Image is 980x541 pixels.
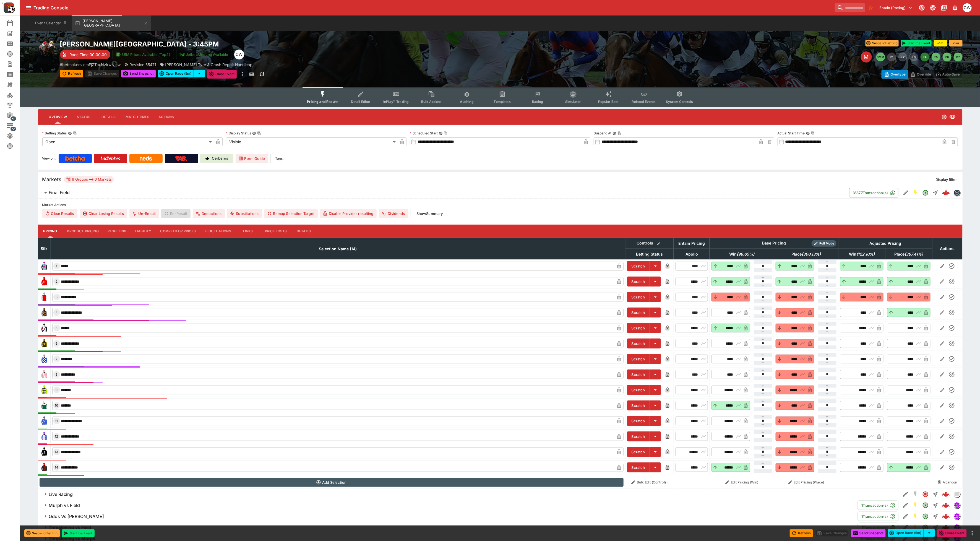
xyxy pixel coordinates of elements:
span: InPlay™ Trading [383,100,409,104]
button: Fluctuations [200,225,236,238]
button: Override [908,70,934,79]
a: d92825d2-1cfc-4e3b-81c0-d1a070bd539d [940,511,952,522]
span: System Controls [666,100,693,104]
button: Overview [45,110,71,124]
button: Product Pricing [63,225,103,238]
img: runner 2 [40,277,49,286]
span: Bulk Actions [421,100,442,104]
div: split button [158,70,205,77]
button: Live Racing [38,489,901,500]
button: SRM Prices Available (Top4) [113,50,174,59]
button: Add Selection [40,478,624,487]
img: logo-cerberus--red.svg [942,490,950,498]
span: 7 [55,357,59,361]
button: Jetbet Meeting Available [176,50,232,59]
button: 1Transaction(s) [858,523,898,532]
img: simulator [954,502,960,508]
button: Details [291,225,316,238]
button: 18877Transaction(s) [849,188,898,197]
img: logo-cerberus--red.svg [942,501,950,509]
p: Suspend At [594,131,611,136]
button: Scratch [627,339,650,348]
svg: Visible [949,114,956,120]
span: 14 [54,465,59,469]
div: Meetings [7,40,22,47]
button: Notifications [950,3,960,13]
button: Scratch [627,308,650,318]
a: ffdcfeb4-72bb-42fd-9033-d43bb32a71b0 [940,500,952,511]
span: Selection Name (14) [313,246,363,252]
div: split button [888,529,935,537]
a: 043ae3f2-9901-4977-8199-507954332817 [940,489,952,500]
span: 5 [54,326,59,330]
img: simulator [954,524,960,530]
svg: Open [922,502,929,509]
img: PriceKinetics Logo [2,1,15,14]
p: Auto-Save [942,71,960,77]
span: Racing [532,100,543,104]
button: SMM [876,53,885,61]
button: Liability [131,225,156,238]
button: Betting StatusCopy To Clipboard [68,131,72,135]
img: Cerberus [205,156,210,161]
button: Scratch [627,416,650,426]
div: Trading Console [33,5,833,11]
button: open drawer [24,3,33,13]
div: Categories [7,92,22,98]
span: Templates [494,100,511,104]
a: af2f4c72-3fbe-4ecf-aa35-53599f9f314d [940,187,952,198]
button: Edit Detail [901,500,911,510]
span: Place(300.13%) [786,251,827,258]
svg: Open [922,513,929,520]
p: Race Time 00:00:00 [70,52,107,58]
img: runner 1 [40,262,49,270]
button: Display StatusCopy To Clipboard [252,131,256,135]
input: search [835,3,865,12]
button: Suspend AtCopy To Clipboard [612,131,616,135]
div: New Event [7,30,22,37]
button: Open Race (5m) [888,529,924,537]
span: 11 [54,419,59,423]
a: Form Guide [236,154,269,163]
span: Win(98.65%) [723,251,760,258]
em: ( 367.41 %) [905,251,923,258]
button: Scratch [627,323,650,333]
div: Infrastructure [7,122,22,129]
button: more [969,530,976,537]
div: Nexus Entities [7,81,22,88]
button: ShowSummary [413,209,446,218]
th: Adjusted Pricing [838,238,932,249]
span: 3 [54,295,59,299]
button: Send Snapshot [121,70,156,77]
button: Links [236,225,260,238]
button: Connected to PK [917,3,927,13]
button: R7 [954,53,963,61]
img: runner 12 [40,432,49,441]
button: Scratch [627,400,650,410]
img: Ladbrokes [100,156,121,161]
div: af2f4c72-3fbe-4ecf-aa35-53599f9f314d [942,189,950,197]
div: simulator [954,502,960,509]
button: Scratch [627,462,650,472]
button: Edit Detail [901,489,911,499]
div: simulator [954,513,960,520]
button: Scratch [627,292,650,302]
img: Neds [140,156,152,161]
button: Actions [154,110,179,124]
button: Refresh [790,529,813,537]
img: liveracing [954,491,960,497]
img: runner 9 [40,386,49,394]
button: Competitor Prices [156,225,200,238]
button: Scratch [627,385,650,395]
label: Market Actions [42,201,958,209]
span: 2 [54,280,59,283]
button: Details [96,110,121,124]
button: Match Times [121,110,154,124]
div: Edit Meeting [861,51,872,63]
button: Select Tenant [876,3,916,12]
div: Base Pricing [760,240,788,247]
span: Place(367.41%) [888,251,929,258]
em: ( 98.65 %) [737,251,754,258]
p: Cerberus [212,156,228,161]
button: Scratch [627,354,650,364]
